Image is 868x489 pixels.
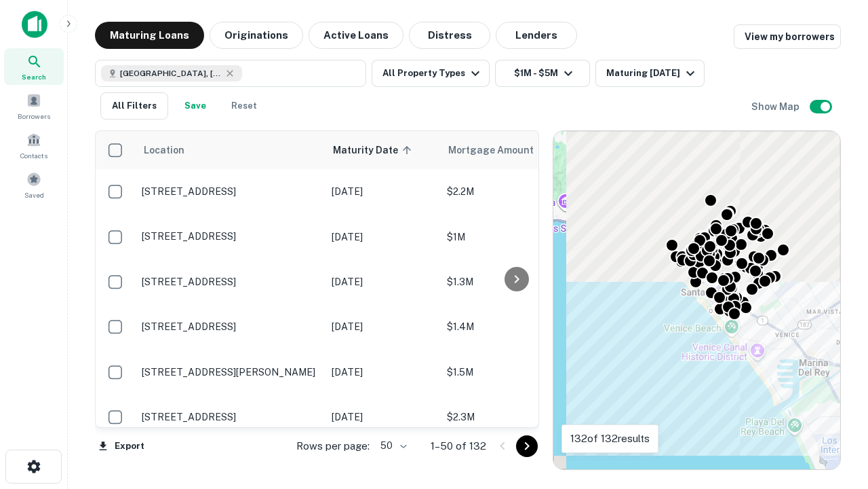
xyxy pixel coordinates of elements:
[142,185,318,198] p: [STREET_ADDRESS]
[20,150,47,161] span: Contacts
[447,365,583,380] p: $1.5M
[448,142,551,158] span: Mortgage Amount
[210,22,303,49] button: Originations
[4,127,64,164] a: Contacts
[95,60,366,87] button: [GEOGRAPHIC_DATA], [GEOGRAPHIC_DATA], [GEOGRAPHIC_DATA]
[332,274,433,289] p: [DATE]
[447,410,583,424] p: $2.3M
[95,22,204,49] button: Maturing Loans
[100,92,168,120] button: All Filters
[734,24,841,49] a: View my borrowers
[142,366,318,378] p: [STREET_ADDRESS][PERSON_NAME]
[440,131,589,169] th: Mortgage Amount
[95,436,148,456] button: Export
[22,71,46,82] span: Search
[447,230,583,244] p: $1M
[325,131,440,169] th: Maturity Date
[18,111,50,122] span: Borrowers
[751,99,802,114] h6: Show Map
[309,22,403,49] button: Active Loans
[24,189,44,200] span: Saved
[447,274,583,289] p: $1.3M
[120,67,222,79] span: [GEOGRAPHIC_DATA], [GEOGRAPHIC_DATA], [GEOGRAPHIC_DATA]
[296,438,370,454] p: Rows per page:
[142,321,318,333] p: [STREET_ADDRESS]
[4,166,64,203] a: Saved
[447,184,583,199] p: $2.2M
[595,60,705,87] button: Maturing [DATE]
[22,11,47,38] img: capitalize-icon.png
[332,319,433,334] p: [DATE]
[135,131,325,169] th: Location
[143,142,184,158] span: Location
[142,411,318,423] p: [STREET_ADDRESS]
[553,131,840,469] div: 0 0
[332,184,433,199] p: [DATE]
[222,92,266,120] button: Reset
[332,365,433,380] p: [DATE]
[4,88,64,124] a: Borrowers
[496,22,577,49] button: Lenders
[606,65,698,81] div: Maturing [DATE]
[516,435,538,457] button: Go to next page
[447,319,583,334] p: $1.4M
[333,142,416,158] span: Maturity Date
[332,410,433,424] p: [DATE]
[409,22,490,49] button: Distress
[4,48,64,85] a: Search
[174,92,217,120] button: Save your search to get updates of matches that match your search criteria.
[800,380,868,446] iframe: Chat Widget
[332,230,433,244] p: [DATE]
[372,60,490,87] button: All Property Types
[142,230,318,242] p: [STREET_ADDRESS]
[142,276,318,288] p: [STREET_ADDRESS]
[570,431,650,447] p: 132 of 132 results
[431,438,486,454] p: 1–50 of 132
[495,60,590,87] button: $1M - $5M
[375,436,409,456] div: 50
